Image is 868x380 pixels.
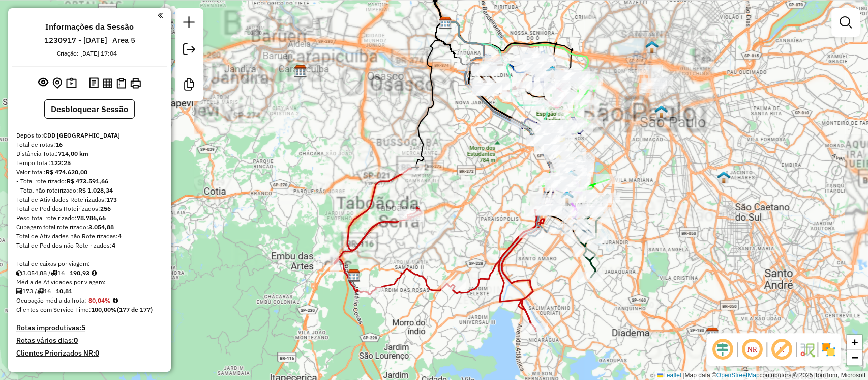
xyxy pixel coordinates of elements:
a: Clique aqui para minimizar o painel [158,9,163,21]
a: Exibir filtros [835,12,856,33]
img: CDD São Paulo [439,16,452,30]
h6: 1230917 - [DATE] [44,36,107,45]
span: + [851,336,858,348]
h6: Area 5 [112,36,135,45]
div: Total de Atividades não Roteirizadas: [16,232,163,241]
img: 612 UDC Full JK [564,170,578,183]
i: Total de Atividades [16,288,22,294]
strong: 173 [106,196,117,203]
button: Desbloquear Sessão [44,99,135,119]
button: Visualizar relatório de Roteirização [101,76,114,90]
i: Total de rotas [37,288,44,294]
i: Meta Caixas/viagem: 152,30 Diferença: 38,63 [92,270,97,276]
strong: 10,81 [56,287,72,295]
button: Painel de Sugestão [64,75,79,91]
strong: CDD [GEOGRAPHIC_DATA] [43,131,120,139]
div: Atividade não roteirizada - LANCHONETE DEUSA [637,65,663,75]
a: Nova sessão e pesquisa [179,12,199,35]
strong: 78.786,66 [77,214,106,222]
span: Clientes com Service Time: [16,306,91,313]
div: Total de rotas: [16,140,163,149]
div: Distância Total: [16,149,163,158]
strong: 0 [95,348,99,358]
span: Ocultar deslocamento [710,337,735,362]
strong: 256 [100,205,111,212]
div: Total de caixas por viagem: [16,259,163,268]
h4: Transportadoras [16,371,163,379]
strong: 4 [112,241,115,249]
span: | [683,372,684,379]
h4: Rotas improdutivas: [16,323,163,332]
div: Total de Pedidos não Roteirizados: [16,241,163,250]
button: Visualizar Romaneio [114,76,128,91]
div: Atividade não roteirizada - DENISE SOUSA DE MORAIS 08709967893 [641,78,667,89]
div: Valor total: [16,168,163,177]
a: Zoom in [847,335,862,350]
a: Exportar sessão [179,39,199,62]
strong: (177 de 177) [117,306,153,313]
h4: Rotas vários dias: [16,336,163,345]
div: - Total não roteirizado: [16,186,163,195]
strong: 3.054,88 [88,223,114,231]
strong: 4 [118,232,122,240]
img: 610 UDC Full Santana [645,40,659,53]
h4: Informações da Sessão [45,22,134,32]
img: CDD Capital [560,191,574,204]
img: CDD Diadema [706,327,719,340]
span: Exibir rótulo [769,337,794,362]
div: Atividade não roteirizada - MARCOS FREITAS [648,75,673,86]
div: Média de Atividades por viagem: [16,278,163,287]
button: Logs desbloquear sessão [87,75,101,91]
div: Total de Atividades Roteirizadas: [16,195,163,204]
strong: R$ 1.028,34 [78,186,113,194]
strong: R$ 473.591,66 [67,177,108,185]
img: Fluxo de ruas [799,341,815,358]
img: 613 UDC Full Lapa [546,65,559,78]
strong: 714,00 km [58,150,88,157]
img: CDD Barueri [294,65,307,78]
em: Média calculada utilizando a maior ocupação (%Peso ou %Cubagem) de cada rota da sessão. Rotas cro... [113,297,118,304]
strong: 80,04% [88,296,111,304]
div: Atividade não roteirizada - POINT JT LANCHES E S [639,83,664,93]
strong: 190,93 [70,269,89,277]
strong: 0 [74,336,78,345]
div: - Total roteirizado: [16,177,163,186]
i: Total de rotas [51,270,57,276]
strong: 122:25 [51,159,71,167]
div: Total de Pedidos Roteirizados: [16,204,163,213]
button: Exibir sessão original [36,75,50,91]
img: CDD Mooca [717,171,730,184]
div: Map data © contributors,© 2025 TomTom, Microsoft [654,371,868,380]
span: Ocupação média da frota: [16,296,86,304]
h4: Clientes Priorizados NR: [16,349,163,358]
a: Criar modelo [179,74,199,97]
div: Peso total roteirizado: [16,213,163,223]
a: OpenStreetMap [716,372,760,379]
a: Zoom out [847,350,862,365]
strong: 5 [81,323,85,332]
strong: 16 [55,141,63,148]
a: Leaflet [657,372,681,379]
div: Tempo total: [16,158,163,168]
i: Cubagem total roteirizado [16,270,22,276]
div: Criação: [DATE] 17:04 [53,49,121,58]
img: 609 UDC Full Bras [654,105,668,118]
strong: 100,00% [91,306,117,313]
button: Imprimir Rotas [128,76,143,91]
strong: R$ 474.620,00 [46,168,87,176]
span: Ocultar NR [740,337,764,362]
div: 173 / 16 = [16,287,163,296]
button: Centralizar mapa no depósito ou ponto de apoio [50,75,64,91]
div: Cubagem total roteirizado: [16,223,163,232]
div: 3.054,88 / 16 = [16,268,163,278]
img: Exibir/Ocultar setores [820,341,836,358]
div: Depósito: [16,131,163,140]
span: − [851,351,858,364]
img: CDD Embu [347,269,361,282]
